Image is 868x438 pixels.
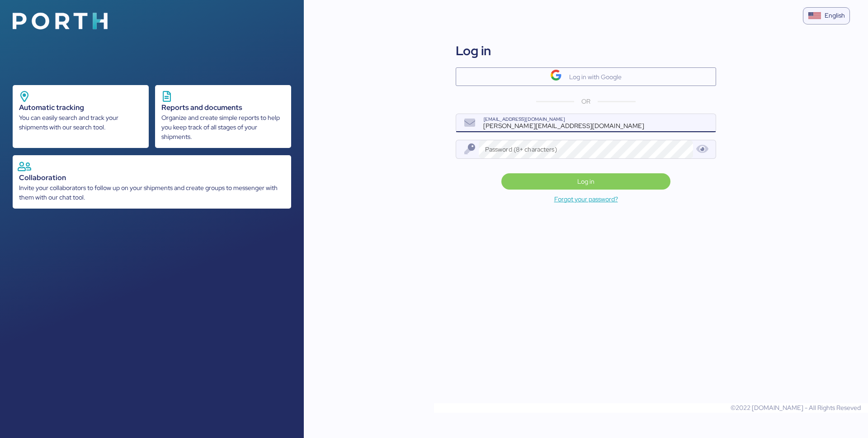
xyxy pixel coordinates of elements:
[479,140,693,158] input: Password (8+ characters)
[161,113,285,142] div: Organize and create simple reports to help you keep track of all stages of your shipments.
[456,41,491,60] div: Log in
[19,113,142,132] div: You can easily search and track your shipments with our search tool.
[19,102,142,113] div: Automatic tracking
[19,183,285,202] div: Invite your collaborators to follow up on your shipments and create groups to messenger with them...
[479,114,716,132] input: name@company.com
[19,172,285,183] div: Collaboration
[577,176,594,187] span: Log in
[161,102,285,113] div: Reports and documents
[304,194,868,205] a: Forgot your password?
[569,71,622,82] div: Log in with Google
[456,67,716,86] button: Log in with Google
[501,173,670,190] button: Log in
[581,97,590,106] span: OR
[825,11,845,20] div: English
